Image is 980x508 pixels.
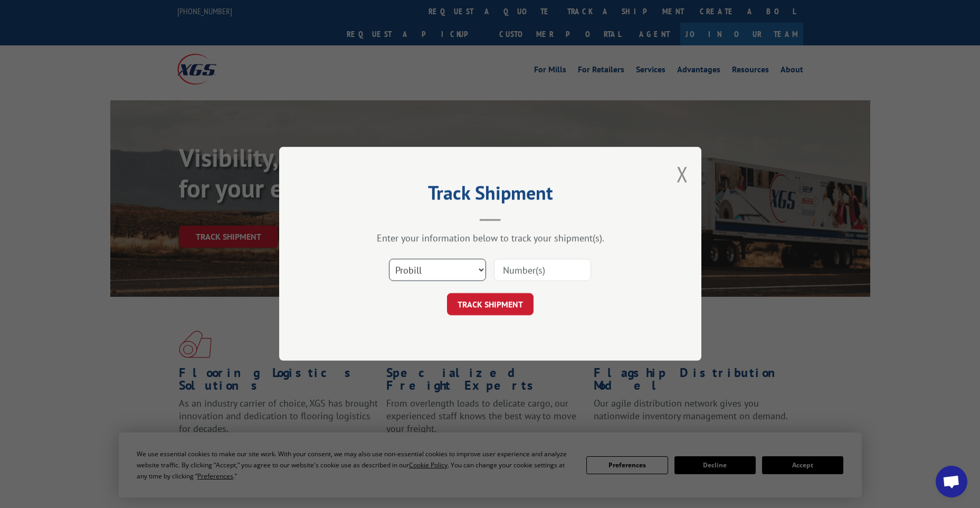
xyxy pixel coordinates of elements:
button: TRACK SHIPMENT [447,294,534,316]
button: Close modal [677,160,688,188]
h2: Track Shipment [332,185,649,205]
input: Number(s) [494,259,591,281]
div: Enter your information below to track your shipment(s). [332,232,649,244]
div: Open chat [936,466,967,497]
